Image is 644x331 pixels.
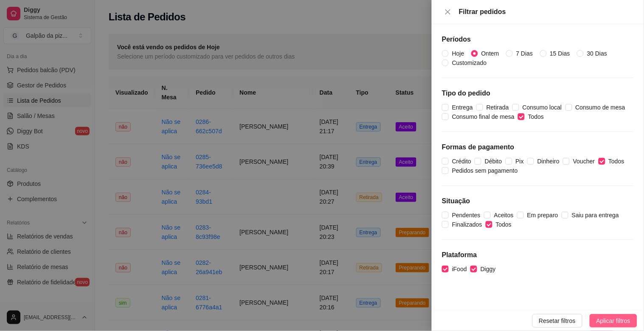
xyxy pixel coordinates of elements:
[477,264,499,274] span: Diggy
[547,49,574,58] span: 15 Dias
[596,316,630,325] span: Aplicar filtros
[442,88,634,98] h5: Tipo do pedido
[442,142,634,152] h5: Formas de pagamento
[572,103,629,112] span: Consumo de mesa
[513,49,537,58] span: 7 Dias
[570,157,598,166] span: Voucher
[449,112,518,121] span: Consumo final de mesa
[449,157,475,166] span: Crédito
[444,8,451,15] span: close
[449,264,470,274] span: iFood
[534,157,563,166] span: Dinheiro
[449,220,486,229] span: Finalizados
[449,58,490,67] span: Customizado
[449,103,476,112] span: Entrega
[532,314,582,328] button: Resetar filtros
[449,210,484,220] span: Pendentes
[584,49,610,58] span: 30 Dias
[442,34,634,45] h5: Períodos
[481,157,505,166] span: Débito
[491,210,517,220] span: Aceitos
[524,210,562,220] span: Em preparo
[568,210,622,220] span: Saiu para entrega
[539,316,576,325] span: Resetar filtros
[449,166,521,175] span: Pedidos sem pagamento
[519,103,565,112] span: Consumo local
[478,49,503,58] span: Ontem
[442,196,634,206] h5: Situação
[605,157,628,166] span: Todos
[590,314,637,328] button: Aplicar filtros
[512,157,527,166] span: Pix
[483,103,512,112] span: Retirada
[442,8,454,16] button: Close
[459,7,634,17] div: Filtrar pedidos
[449,49,468,58] span: Hoje
[525,112,547,121] span: Todos
[492,220,515,229] span: Todos
[442,250,634,260] h5: Plataforma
